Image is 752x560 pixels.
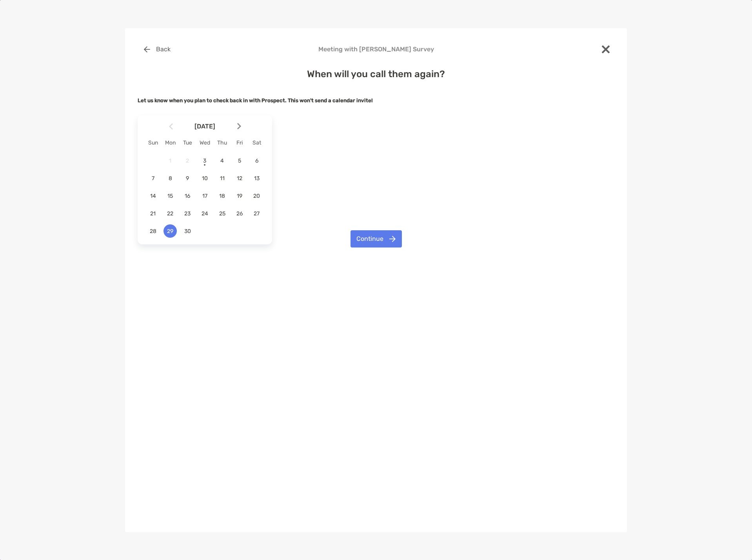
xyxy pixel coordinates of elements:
span: 12 [233,175,246,182]
button: Back [138,41,176,58]
div: Sun [144,139,162,146]
button: Continue [351,230,402,247]
span: 21 [146,210,160,217]
h5: Let us know when you plan to check back in with Prospect. [138,98,614,103]
img: close modal [602,45,610,53]
img: button icon [144,46,150,52]
span: 16 [181,193,194,199]
div: Thu [214,139,231,146]
span: 14 [146,193,160,199]
span: 30 [181,228,194,235]
div: Fri [231,139,248,146]
span: 2 [181,157,194,164]
img: Arrow icon [169,123,173,130]
h4: Meeting with [PERSON_NAME] Survey [138,45,614,53]
div: Tue [179,139,196,146]
span: 22 [163,210,177,217]
span: 5 [233,157,246,164]
span: 1 [163,157,177,164]
span: 17 [198,193,211,199]
span: 7 [146,175,160,182]
span: 19 [233,193,246,199]
span: 18 [216,193,229,199]
span: 29 [163,228,177,235]
img: Arrow icon [237,123,241,130]
img: button icon [389,236,396,242]
span: 28 [146,228,160,235]
span: 23 [181,210,194,217]
span: 11 [216,175,229,182]
span: [DATE] [174,123,236,130]
span: 13 [250,175,263,182]
strong: This won't send a calendar invite! [288,98,373,103]
span: 4 [216,157,229,164]
span: 20 [250,193,263,199]
span: 3 [198,157,211,164]
span: 10 [198,175,211,182]
span: 27 [250,210,263,217]
span: 9 [181,175,194,182]
div: Wed [196,139,213,146]
span: 24 [198,210,211,217]
span: 26 [233,210,246,217]
span: 6 [250,157,263,164]
h4: When will you call them again? [138,69,614,79]
span: 15 [163,193,177,199]
div: Sat [248,139,265,146]
span: 8 [163,175,177,182]
div: Mon [162,139,179,146]
span: 25 [216,210,229,217]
